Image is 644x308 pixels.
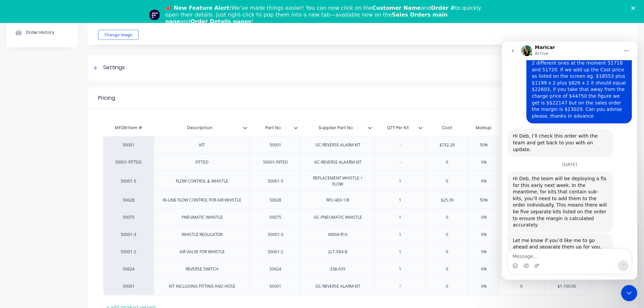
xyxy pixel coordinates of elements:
[309,158,367,167] div: GC-REVERSE ALAARM KIT
[259,265,292,274] div: 50624
[467,209,501,226] div: 0%
[103,171,590,191] div: 50001-5FLOW CONTROL & WHISTLE50001-5REPLACEMENT WHISTLE + FLOW100%0$170.00
[110,283,147,289] div: 50001
[383,230,417,239] div: 1
[185,158,219,167] div: FITTED
[383,177,417,186] div: 1
[467,192,501,209] div: 50%
[467,173,501,190] div: 0%
[431,5,455,11] b: Order #
[372,5,421,11] b: Customer Name
[258,158,293,167] div: 50001-FIITED
[103,209,590,226] div: 50075PNEUMATIC WHISTLE50075GC-PNEUMATIC WHISTLE100%0$170.00
[301,119,371,136] div: Supplier Part No
[5,130,130,192] div: Maricar says…
[5,192,130,228] div: Maricar says…
[103,121,154,135] div: MYOB Item #
[259,230,292,239] div: 50001-3
[321,265,355,274] div: 338-035
[110,232,147,238] div: 50001-3
[103,191,590,209] div: 50628IN-LINE FLOW CONTROL FOR AIR WHISTLE50628RFU 483-1/81$25.3950%$38.085$40.00
[499,278,544,295] div: 0
[26,30,54,35] div: Order History
[157,196,247,205] div: IN-LINE FLOW CONTROL FOR AIR WHISTLE
[103,136,590,153] div: 50001KIT50001GC-REVERSE ALARM KIT-$732.2850%$1,098.42$1,015.00
[110,197,147,203] div: 50628
[165,11,448,25] b: Sales Orders main page
[180,265,224,274] div: REVERSE SWITCH
[426,173,469,190] div: 0
[426,192,469,209] div: $25.39
[621,285,637,301] iframe: Intercom live chat
[5,192,111,213] div: Let me know if you’d like me to go ahead and separate them up for you.
[103,243,590,260] div: 50001-2AIR VALVE FOR WHISTLE50001-22LT-SB4-B100%0$220.00
[321,196,355,205] div: RFU 483-1/8
[103,64,125,72] div: Settings
[499,154,544,171] div: 0
[259,247,292,256] div: 50001-2
[98,30,139,40] button: Change image
[425,121,469,135] div: Cost
[110,249,147,255] div: 50001-2
[321,247,355,256] div: 2LT-SB4-B
[499,192,544,209] div: $38.085
[176,230,228,239] div: WHISTLE REGULATOR
[32,221,38,227] button: Upload attachment
[310,141,366,149] div: GC-REVERSE ALARM KIT
[304,174,372,189] div: REPLACEMENT WHISTLE + FLOW
[308,213,367,222] div: GC-PNEUMATIC WHISTLE
[310,282,366,291] div: GC-REVERSE ALARM KIT
[383,265,417,274] div: 1
[5,121,130,130] div: [DATE]
[10,221,16,227] button: Emoji picker
[110,178,147,184] div: 50001-5
[103,153,590,171] div: 50001-FITTEDFITTED50001-FIITEDGC-REVERSE ALAARM KIT-00%0$2,050.00
[499,209,544,226] div: 0
[11,91,105,111] div: Hi Deb, I’ll check this order with the team and get back to you with an update.
[165,5,232,11] b: 📣 New Feature Alert:
[499,173,544,190] div: 0
[174,247,230,256] div: AIR VALVE FOR WHISTLE
[5,87,111,115] div: Hi Deb, I’ll check this order with the team and get back to you with an update.
[110,266,147,272] div: 50624
[467,278,501,295] div: 0%
[426,261,469,278] div: 0
[149,9,160,20] img: Profile image for Team
[259,213,292,222] div: 50075
[426,154,469,171] div: 0
[103,226,590,243] div: 50001-3WHISTLE REGULATOR50001-3M004-R10100%0$85.00
[375,119,421,136] div: QTY Per Kit
[154,119,246,136] div: Description
[426,209,469,226] div: 0
[499,261,544,278] div: 0
[383,158,417,167] div: -
[383,247,417,256] div: 1
[426,243,469,260] div: 0
[103,260,590,278] div: 50624REVERSE SWITCH50624338-035100%0$150.00
[116,219,127,230] button: Send a message…
[11,196,105,209] div: Let me know if you’d like me to go ahead and separate them up for you.
[467,154,501,171] div: 0%
[499,137,544,153] div: $1,098.42
[154,121,250,135] div: Description
[499,226,544,243] div: 0
[426,278,469,295] div: 0
[259,282,292,291] div: 50001
[165,5,484,25] div: We’ve made things easier! You can now click on the and to quickly open their details. Just right-...
[164,282,241,291] div: KIT INCLUDING FITTING AND HOSE
[259,141,292,149] div: 50001
[499,243,544,260] div: 0
[185,141,219,149] div: KIT
[631,6,638,10] div: Close
[110,159,147,165] div: 50001-FITTED
[110,142,147,148] div: 50001
[467,226,501,243] div: 0%
[467,261,501,278] div: 0%
[21,221,27,227] button: Gif picker
[467,137,501,153] div: 50%
[5,130,111,191] div: Hi Deb, the team will be deploying a fix for this early next week. In the meantime, for kits that...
